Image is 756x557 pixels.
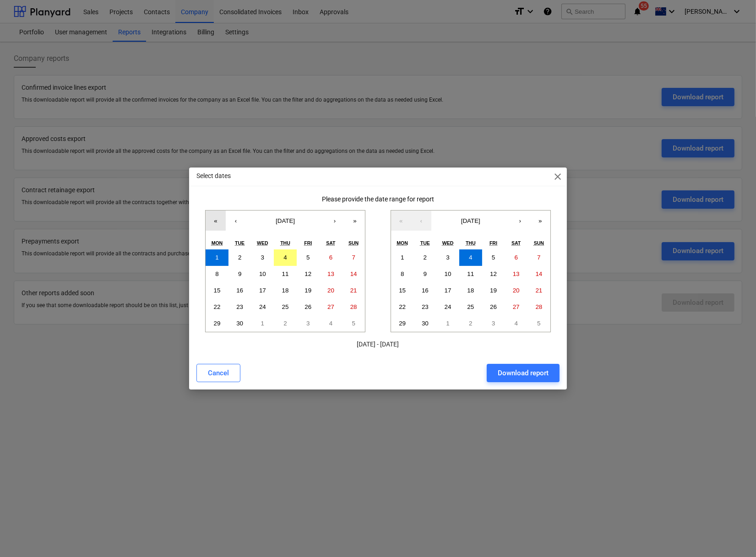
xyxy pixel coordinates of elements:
abbr: September 27, 2025 [327,303,334,310]
span: [DATE] [276,217,295,224]
abbr: Thursday [466,240,476,246]
button: September 19, 2025 [297,282,320,299]
button: September 4, 2025 [459,249,482,266]
button: September 16, 2025 [414,282,437,299]
abbr: September 1, 2025 [215,254,218,261]
button: October 5, 2025 [528,315,550,332]
button: September 7, 2025 [528,249,550,266]
button: September 20, 2025 [320,282,343,299]
abbr: October 2, 2025 [283,320,287,327]
button: September 18, 2025 [274,282,297,299]
button: September 14, 2025 [528,266,550,282]
button: September 29, 2025 [206,315,228,332]
button: September 10, 2025 [436,266,459,282]
button: September 8, 2025 [206,266,228,282]
abbr: September 25, 2025 [467,303,474,310]
button: October 5, 2025 [342,315,365,332]
abbr: September 27, 2025 [513,303,520,310]
button: September 22, 2025 [206,299,228,315]
abbr: October 3, 2025 [492,320,495,327]
abbr: Thursday [280,240,290,246]
abbr: September 4, 2025 [283,254,287,261]
abbr: September 19, 2025 [305,287,311,294]
abbr: Saturday [511,240,521,246]
span: [DATE] [461,217,480,224]
p: Select dates [196,171,231,181]
button: September 1, 2025 [206,249,228,266]
abbr: October 5, 2025 [352,320,355,327]
button: September 9, 2025 [228,266,251,282]
abbr: October 5, 2025 [537,320,540,327]
button: September 5, 2025 [297,249,320,266]
button: September 5, 2025 [482,249,505,266]
button: ‹ [411,211,431,231]
button: October 2, 2025 [274,315,297,332]
abbr: September 30, 2025 [236,320,243,327]
button: › [325,211,345,231]
button: « [391,211,411,231]
button: September 30, 2025 [414,315,437,332]
div: Download report [498,367,549,379]
abbr: September 11, 2025 [282,270,289,277]
abbr: October 4, 2025 [515,320,518,327]
button: October 3, 2025 [482,315,505,332]
abbr: Monday [397,240,408,246]
abbr: September 28, 2025 [536,303,543,310]
button: Cancel [196,364,240,382]
div: Chat Widget [710,513,756,557]
abbr: September 23, 2025 [422,303,429,310]
abbr: September 20, 2025 [327,287,334,294]
abbr: September 14, 2025 [350,270,357,277]
abbr: September 12, 2025 [305,270,311,277]
abbr: September 30, 2025 [422,320,429,327]
abbr: Tuesday [420,240,430,246]
abbr: September 19, 2025 [490,287,497,294]
abbr: September 3, 2025 [446,254,449,261]
button: Download report [487,364,560,382]
abbr: September 7, 2025 [537,254,540,261]
abbr: October 4, 2025 [329,320,332,327]
button: September 16, 2025 [228,282,251,299]
div: Cancel [208,367,229,379]
abbr: September 17, 2025 [445,287,451,294]
abbr: September 25, 2025 [282,303,289,310]
button: September 15, 2025 [391,282,414,299]
abbr: October 2, 2025 [469,320,472,327]
abbr: September 9, 2025 [424,270,427,277]
abbr: September 21, 2025 [350,287,357,294]
abbr: September 29, 2025 [214,320,221,327]
abbr: September 20, 2025 [513,287,520,294]
abbr: Tuesday [235,240,245,246]
button: September 20, 2025 [505,282,528,299]
button: September 26, 2025 [482,299,505,315]
button: September 19, 2025 [482,282,505,299]
abbr: September 10, 2025 [445,270,451,277]
button: September 18, 2025 [459,282,482,299]
button: September 8, 2025 [391,266,414,282]
abbr: September 8, 2025 [215,270,218,277]
button: September 15, 2025 [206,282,228,299]
button: September 1, 2025 [391,249,414,266]
button: September 25, 2025 [459,299,482,315]
abbr: Friday [489,240,497,246]
button: September 12, 2025 [297,266,320,282]
abbr: September 3, 2025 [261,254,264,261]
button: September 17, 2025 [436,282,459,299]
button: September 29, 2025 [391,315,414,332]
abbr: Monday [212,240,223,246]
button: September 13, 2025 [320,266,343,282]
abbr: September 10, 2025 [259,270,266,277]
abbr: September 9, 2025 [238,270,241,277]
button: ‹ [226,211,246,231]
abbr: Friday [304,240,312,246]
abbr: September 26, 2025 [490,303,497,310]
abbr: September 11, 2025 [467,270,474,277]
button: » [530,211,550,231]
button: September 24, 2025 [251,299,274,315]
button: September 3, 2025 [251,249,274,266]
abbr: September 14, 2025 [536,270,543,277]
abbr: Sunday [348,240,359,246]
abbr: September 8, 2025 [401,270,404,277]
abbr: September 24, 2025 [259,303,266,310]
button: [DATE] [246,211,325,231]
